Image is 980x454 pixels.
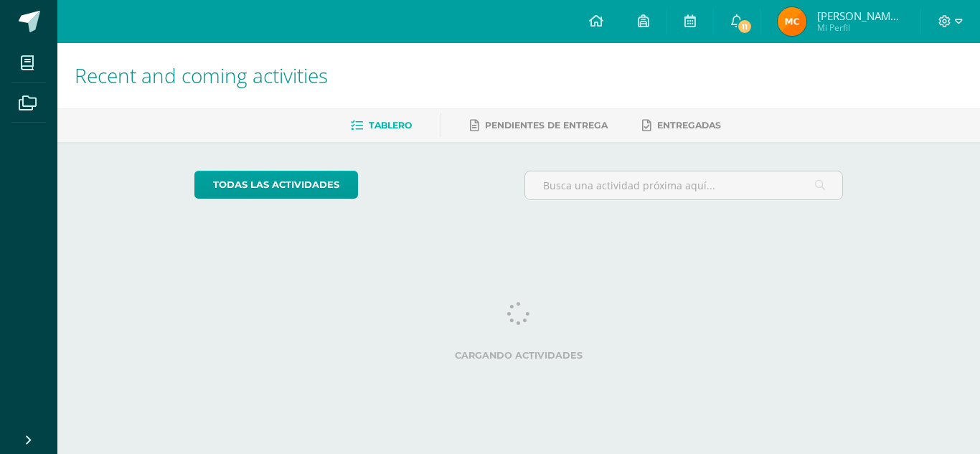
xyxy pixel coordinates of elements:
[737,19,753,34] span: 11
[194,171,358,199] a: todas las Actividades
[369,120,412,131] span: Tablero
[485,120,608,131] span: Pendientes de entrega
[470,114,608,137] a: Pendientes de entrega
[642,114,721,137] a: Entregadas
[525,171,843,199] input: Busca una actividad próxima aquí...
[778,7,806,36] img: 7d8e915b558ca0390bfeb25303e42aca.png
[657,120,721,131] span: Entregadas
[817,22,903,34] span: Mi Perfil
[351,114,412,137] a: Tablero
[817,9,903,23] span: [PERSON_NAME] [PERSON_NAME]
[194,350,844,361] label: Cargando actividades
[75,62,328,89] span: Recent and coming activities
